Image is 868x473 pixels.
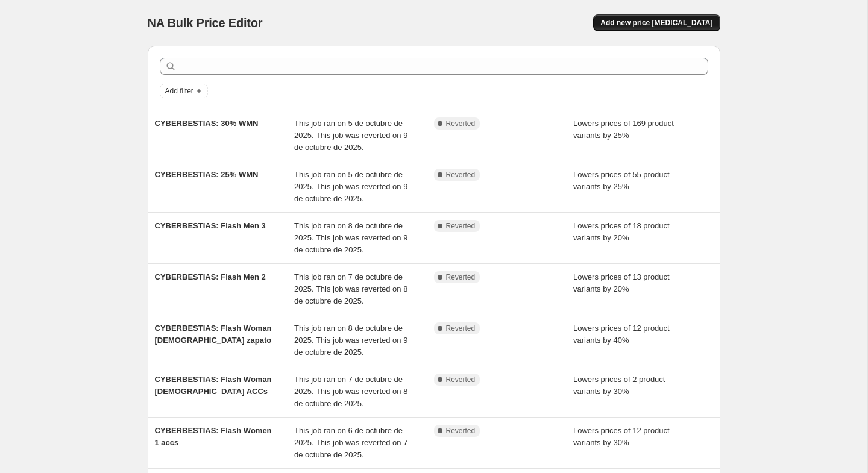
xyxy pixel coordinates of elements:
[446,324,476,333] span: Reverted
[446,221,476,231] span: Reverted
[573,170,670,191] span: Lowers prices of 55 product variants by 25%
[294,375,407,408] span: This job ran on 7 de octubre de 2025. This job was reverted on 8 de octubre de 2025.
[148,16,263,30] span: NA Bulk Price Editor
[294,170,407,203] span: This job ran on 5 de octubre de 2025. This job was reverted on 9 de octubre de 2025.
[165,86,193,96] span: Add filter
[294,221,407,254] span: This job ran on 8 de octubre de 2025. This job was reverted on 9 de octubre de 2025.
[573,324,670,345] span: Lowers prices of 12 product variants by 40%
[573,375,665,396] span: Lowers prices of 2 product variants by 30%
[155,272,266,281] span: CYBERBESTIAS: Flash Men 2
[446,170,476,180] span: Reverted
[155,119,259,128] span: CYBERBESTIAS: 30% WMN
[600,18,712,28] span: Add new price [MEDICAL_DATA]
[294,324,407,357] span: This job ran on 8 de octubre de 2025. This job was reverted on 9 de octubre de 2025.
[573,426,670,447] span: Lowers prices of 12 product variants by 30%
[446,426,476,436] span: Reverted
[573,119,674,140] span: Lowers prices of 169 product variants by 25%
[446,375,476,384] span: Reverted
[446,119,476,128] span: Reverted
[155,375,272,396] span: CYBERBESTIAS: Flash Woman [DEMOGRAPHIC_DATA] ACCs
[294,426,407,459] span: This job ran on 6 de octubre de 2025. This job was reverted on 7 de octubre de 2025.
[294,272,407,305] span: This job ran on 7 de octubre de 2025. This job was reverted on 8 de octubre de 2025.
[155,426,272,447] span: CYBERBESTIAS: Flash Women 1 accs
[155,324,272,345] span: CYBERBESTIAS: Flash Woman [DEMOGRAPHIC_DATA] zapato
[593,14,720,31] button: Add new price [MEDICAL_DATA]
[573,272,670,293] span: Lowers prices of 13 product variants by 20%
[155,170,259,179] span: CYBERBESTIAS: 25% WMN
[446,272,476,282] span: Reverted
[573,221,670,242] span: Lowers prices of 18 product variants by 20%
[160,84,208,98] button: Add filter
[155,221,266,230] span: CYBERBESTIAS: Flash Men 3
[294,119,407,152] span: This job ran on 5 de octubre de 2025. This job was reverted on 9 de octubre de 2025.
